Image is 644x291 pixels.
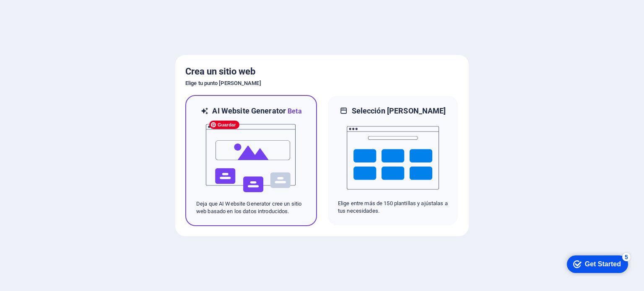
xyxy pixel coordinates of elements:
[185,95,317,226] div: AI Website GeneratorBetaaiDeja que AI Website Generator cree un sitio web basado en los datos int...
[185,78,459,88] h6: Elige tu punto [PERSON_NAME]
[25,9,61,17] div: Get Started
[338,200,448,215] p: Elige entre más de 150 plantillas y ajústalas a tus necesidades.
[7,4,68,22] div: Get Started 5 items remaining, 0% complete
[196,200,306,215] p: Deja que AI Website Generator cree un sitio web basado en los datos introducidos.
[212,106,301,116] h6: AI Website Generator
[205,116,297,200] img: ai
[185,65,459,78] h5: Crea un sitio web
[209,121,239,129] span: Guardar
[62,2,70,10] div: 5
[286,107,302,115] span: Beta
[352,106,446,116] h6: Selección [PERSON_NAME]
[327,95,459,226] div: Selección [PERSON_NAME]Elige entre más de 150 plantillas y ajústalas a tus necesidades.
